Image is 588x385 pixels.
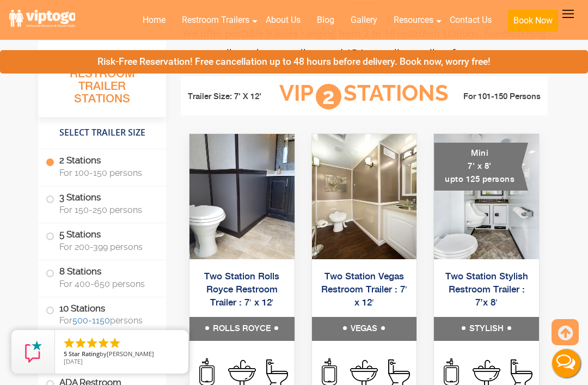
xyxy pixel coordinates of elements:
[434,134,539,259] img: A mini restroom trailer with two separate stations and separate doors for males and females
[69,350,100,358] span: Star Rating
[434,143,528,191] div: Mini 7' x 8' upto 125 persons
[59,242,153,252] span: For 200-399 persons
[445,272,528,308] a: Two Station Stylish Restroom Trailer : 7’x 8′
[309,8,342,32] a: Blog
[59,168,153,178] span: For 100-150 persons
[46,260,158,294] label: 8 Stations
[85,337,99,350] li: 
[174,8,258,32] a: Restroom Trailers
[97,337,110,350] li: 
[46,223,158,257] label: 5 Stations
[316,84,341,109] span: 2
[434,317,539,341] h5: STYLISH
[64,351,180,358] span: by
[312,134,417,259] img: Side view of two station restroom trailer with separate doors for males and females
[342,8,385,32] a: Gallery
[46,149,158,183] label: 2 Stations
[204,272,279,308] a: Two Station Rolls Royce Restroom Trailer : 7′ x 12′
[321,272,407,308] a: Two Station Vegas Restroom Trailer : 7′ x 12′
[508,10,558,32] button: Book Now
[385,8,442,32] a: Resources
[189,317,295,341] h5: ROLLS ROYCE
[59,315,153,326] span: For persons
[74,337,87,350] li: 
[134,8,174,32] a: Home
[277,82,451,112] h3: VIP Stations
[500,8,566,38] a: Book Now
[46,297,158,331] label: 10 Stations
[72,315,110,326] a: 500-1150
[64,357,83,365] span: [DATE]
[63,337,76,350] li: 
[312,317,417,341] h5: VEGAS
[46,186,158,220] label: 3 Stations
[38,123,166,143] h4: Select Trailer Size
[258,8,309,32] a: About Us
[189,134,295,259] img: Side view of two station restroom trailer with separate doors for males and females
[64,350,67,358] span: 5
[59,205,153,215] span: For 150-250 persons
[451,90,541,103] li: For 101-150 Persons
[22,341,44,363] img: Review Rating
[108,337,121,350] li: 
[38,52,166,117] h3: All Portable Restroom Trailer Stations
[107,350,154,358] span: [PERSON_NAME]
[188,90,277,103] li: Trailer Size: 7' X 12'
[544,341,588,385] button: Live Chat
[442,8,500,32] a: Contact Us
[59,279,153,289] span: For 400-650 persons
